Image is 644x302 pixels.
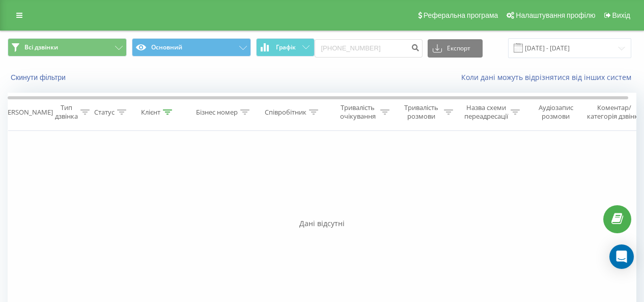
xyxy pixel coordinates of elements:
[424,11,498,19] span: Реферальна програма
[315,39,423,58] input: Пошук за номером
[516,11,595,19] span: Налаштування профілю
[276,44,296,51] span: Графік
[94,108,115,117] div: Статус
[531,103,580,121] div: Аудіозапис розмови
[338,103,378,121] div: Тривалість очікування
[265,108,306,117] div: Співробітник
[461,72,636,82] a: Коли дані можуть відрізнятися вiд інших систем
[24,43,58,51] span: Всі дзвінки
[8,38,127,57] button: Всі дзвінки
[401,103,441,121] div: Тривалість розмови
[584,103,644,121] div: Коментар/категорія дзвінка
[8,73,71,82] button: Скинути фільтри
[428,39,483,58] button: Експорт
[2,108,53,117] div: [PERSON_NAME]
[8,218,636,229] div: Дані відсутні
[141,108,160,117] div: Клієнт
[609,244,634,269] div: Open Intercom Messenger
[256,38,315,57] button: Графік
[196,108,238,117] div: Бізнес номер
[132,38,251,57] button: Основний
[55,103,78,121] div: Тип дзвінка
[612,11,630,19] span: Вихід
[464,103,508,121] div: Назва схеми переадресації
